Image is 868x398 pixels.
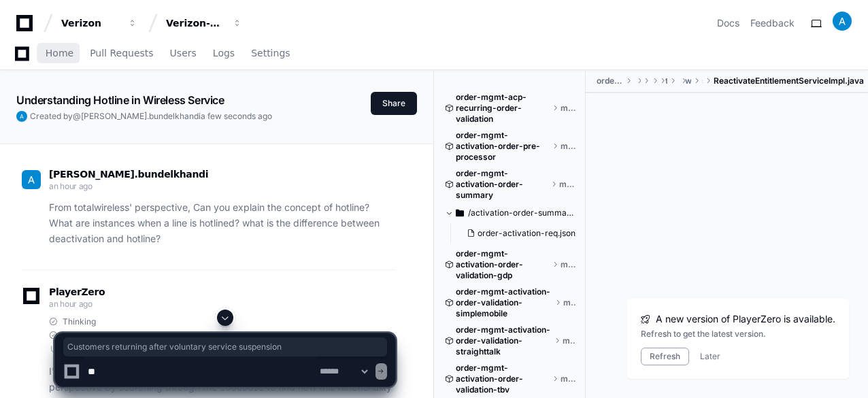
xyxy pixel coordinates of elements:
[166,16,224,30] div: Verizon-Clarify-Order-Management
[468,208,575,218] span: /activation-order-summary/src/test/resources/activation
[750,16,795,30] button: Feedback
[61,16,120,30] div: Verizon
[714,76,864,86] span: ReactivateEntitlementServiceImpl.java
[213,38,235,69] a: Logs
[49,200,395,246] p: From totalwireless' perspective, Can you explain the concept of hotline? What are instances when ...
[49,181,93,191] span: an hour ago
[456,130,550,163] span: order-mgmt-activation-order-pre-processor
[717,16,739,30] a: Docs
[833,12,852,31] img: ACg8ocKz7EBFCnWPdTv19o9m_nca3N0OVJEOQCGwElfmCyRVJ95dZw=s96-c
[561,103,575,114] span: master
[824,353,861,390] iframe: Open customer support
[700,351,720,362] button: Later
[563,297,576,308] span: master
[456,205,464,221] svg: Directory
[201,111,272,121] span: a few seconds ago
[73,111,81,121] span: @
[685,76,691,86] span: walmartplus
[90,38,153,69] a: Pull Requests
[656,312,835,326] span: A new version of PlayerZero is available.
[456,248,550,281] span: order-mgmt-activation-order-validation-gdp
[22,170,41,189] img: ACg8ocKz7EBFCnWPdTv19o9m_nca3N0OVJEOQCGwElfmCyRVJ95dZw=s96-c
[49,288,105,296] span: PlayerZero
[371,92,417,115] button: Share
[461,224,575,243] button: order-activation-req.json
[478,228,575,239] span: order-activation-req.json
[213,49,235,57] span: Logs
[456,286,552,319] span: order-mgmt-activation-order-validation-simplemobile
[251,38,290,69] a: Settings
[559,179,575,190] span: master
[702,76,703,86] span: service
[641,348,689,365] button: Refresh
[81,111,201,121] span: [PERSON_NAME].bundelkhandi
[49,169,208,180] span: [PERSON_NAME].bundelkhandi
[561,259,575,270] span: master
[445,202,575,224] button: /activation-order-summary/src/test/resources/activation
[561,141,575,152] span: master
[30,111,272,122] span: Created by
[16,93,224,107] app-text-character-animate: Understanding Hotline in Wireless Service
[46,38,73,69] a: Home
[456,92,550,125] span: order-mgmt-acp-recurring-order-validation
[56,11,143,35] button: Verizon
[170,49,197,57] span: Users
[641,329,835,339] div: Refresh to get the latest version.
[665,76,667,86] span: tracfone
[161,11,248,35] button: Verizon-Clarify-Order-Management
[46,49,73,57] span: Home
[456,168,548,201] span: order-mgmt-activation-order-summary
[67,342,383,352] span: Customers returning after voluntary service suspension
[170,38,197,69] a: Users
[251,49,290,57] span: Settings
[90,49,153,57] span: Pull Requests
[49,299,93,309] span: an hour ago
[16,111,27,122] img: ACg8ocKz7EBFCnWPdTv19o9m_nca3N0OVJEOQCGwElfmCyRVJ95dZw=s96-c
[597,76,623,86] span: order-mgmt-vas-walmartplus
